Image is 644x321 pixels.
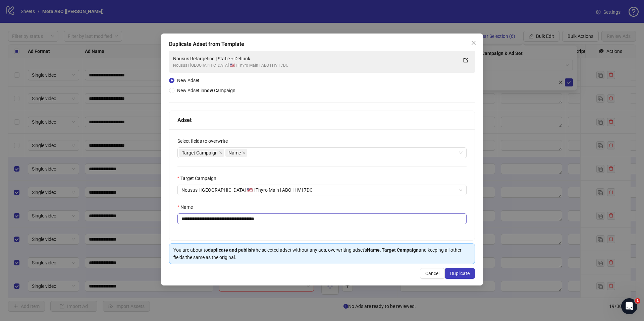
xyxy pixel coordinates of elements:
[468,38,479,48] button: Close
[177,78,200,83] span: New Adset
[173,62,458,69] div: Nousus | [GEOGRAPHIC_DATA] 🇺🇸 | Thyro Main | ABO | HV | 7DC
[219,151,222,154] span: close
[177,88,235,93] span: New Adset in Campaign
[169,40,475,48] div: Duplicate Adset from Template
[177,116,467,124] div: Adset
[420,268,445,279] button: Cancel
[450,271,470,276] span: Duplicate
[177,137,232,145] label: Select fields to overwrite
[463,58,468,63] span: export
[173,246,471,261] div: You are about to the selected adset without any ads, overwriting adset's and keeping all other fi...
[177,203,197,211] label: Name
[242,151,246,154] span: close
[177,213,467,224] input: Name
[181,185,463,195] span: Nousus | USA 🇺🇸 | Thyro Main | ABO | HV | 7DC
[425,271,439,276] span: Cancel
[635,298,640,304] span: 1
[173,55,458,62] div: Nousus Retargeting | Static + Debunk
[177,175,221,182] label: Target Campaign
[621,298,637,314] iframe: Intercom live chat
[204,88,213,93] strong: new
[182,149,218,156] span: Target Campaign
[367,247,419,253] strong: Name, Target Campaign
[445,268,475,279] button: Duplicate
[471,40,476,46] span: close
[225,149,247,157] span: Name
[228,149,241,156] span: Name
[179,149,224,157] span: Target Campaign
[208,247,254,253] strong: duplicate and publish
